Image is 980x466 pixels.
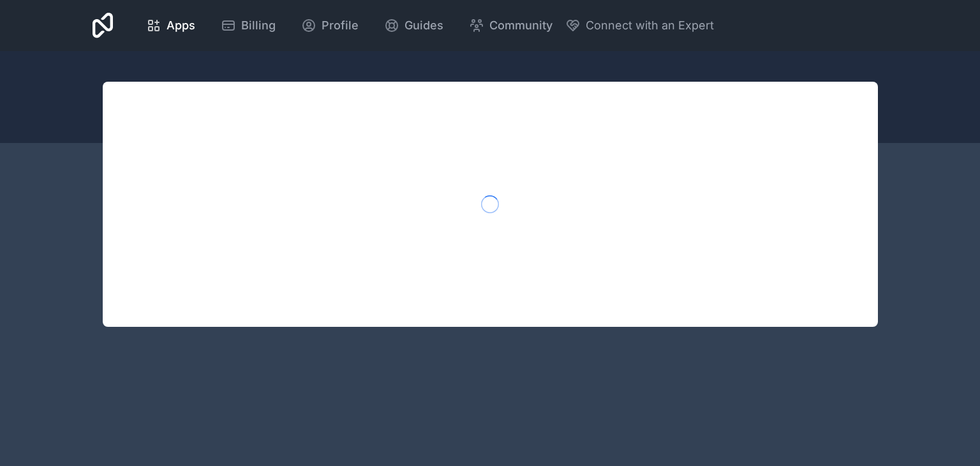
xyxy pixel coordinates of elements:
[405,17,443,34] span: Guides
[565,17,714,34] button: Connect with an Expert
[291,11,369,40] a: Profile
[586,17,714,34] span: Connect with an Expert
[459,11,563,40] a: Community
[322,17,359,34] span: Profile
[167,17,195,34] span: Apps
[374,11,454,40] a: Guides
[136,11,205,40] a: Apps
[211,11,286,40] a: Billing
[489,17,553,34] span: Community
[241,17,276,34] span: Billing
